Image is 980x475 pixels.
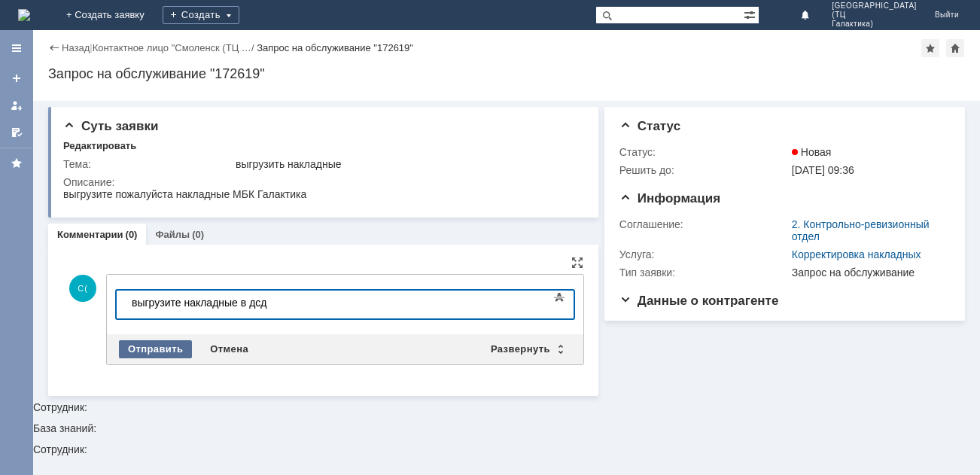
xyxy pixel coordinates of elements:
div: База знаний: [33,423,980,434]
a: Создать заявку [5,66,29,90]
span: Новая [792,146,832,158]
a: Комментарии [57,229,123,240]
div: выгрузить накладные [236,158,578,170]
div: Решить до: [619,164,789,176]
div: Тип заявки: [619,266,789,279]
div: Сотрудник: [33,444,980,455]
div: Редактировать [63,140,136,152]
div: | [90,41,92,53]
span: [GEOGRAPHIC_DATA] [832,2,917,11]
span: [DATE] 09:36 [792,164,854,176]
div: Тема: [63,158,233,170]
a: Назад [62,42,90,53]
div: Статус: [619,146,789,158]
div: Сделать домашней страницей [946,39,964,57]
span: Суть заявки [63,119,158,133]
div: Услуга: [619,248,789,260]
a: Корректировка накладных [792,248,921,260]
span: Показать панель инструментов [550,288,568,306]
div: На всю страницу [571,257,583,269]
a: Перейти на домашнюю страницу [18,9,30,21]
span: Данные о контрагенте [619,294,779,308]
div: Запрос на обслуживание [792,266,944,279]
div: Создать [163,6,239,24]
div: Сотрудник: [33,101,980,413]
img: logo [18,9,30,21]
div: Запрос на обслуживание "172619" [48,66,965,81]
div: Запрос на обслуживание "172619" [257,42,413,53]
span: Информация [619,191,720,206]
a: 2. Контрольно-ревизионный отдел [792,218,930,242]
a: Мои согласования [5,120,29,145]
div: (0) [192,229,204,240]
div: / [93,42,257,53]
a: Мои заявки [5,93,29,117]
div: Добавить в избранное [921,39,939,57]
div: (0) [126,229,138,240]
span: (ТЦ [832,11,917,20]
a: Файлы [155,229,190,240]
div: Соглашение: [619,218,789,230]
span: Галактика) [832,20,917,29]
span: Статус [619,119,680,133]
span: Расширенный поиск [744,7,759,21]
div: выгрузите накладные в дсд [6,6,220,18]
a: Контактное лицо "Смоленск (ТЦ … [93,42,251,53]
div: Описание: [63,176,581,188]
span: С( [69,275,96,302]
